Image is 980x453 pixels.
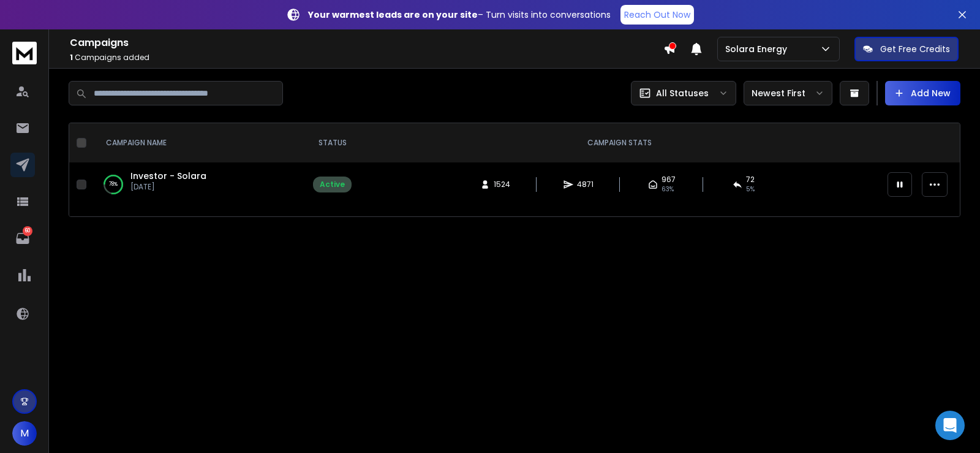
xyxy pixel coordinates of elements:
span: 4871 [577,180,594,189]
button: Newest First [744,81,832,105]
a: Reach Out Now [620,5,694,25]
span: 1524 [494,180,510,189]
p: Campaigns added [70,53,663,63]
h1: Campaigns [70,36,663,50]
div: Open Intercom Messenger [935,411,965,440]
p: 60 [23,226,32,236]
th: CAMPAIGN NAME [91,123,306,162]
strong: Your warmest leads are on your site [308,9,478,21]
span: 63 % [661,185,674,194]
button: Get Free Credits [854,37,959,61]
p: All Statuses [656,87,709,99]
button: Add New [885,81,960,105]
button: M [12,421,37,446]
th: STATUS [306,123,359,162]
p: Get Free Credits [880,43,950,55]
div: Active [320,180,345,189]
th: CAMPAIGN STATS [359,123,880,162]
span: 72 [746,175,755,185]
img: logo [12,42,37,64]
span: 1 [70,52,73,63]
p: Solara Energy [725,43,792,55]
span: 967 [661,175,676,185]
p: 78 % [109,178,118,191]
p: [DATE] [130,182,206,192]
a: Investor - Solara [130,170,206,182]
a: 60 [10,226,35,251]
p: – Turn visits into conversations [308,9,611,21]
span: 5 % [746,185,755,194]
p: Reach Out Now [624,9,690,21]
td: 78%Investor - Solara[DATE] [91,162,306,207]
